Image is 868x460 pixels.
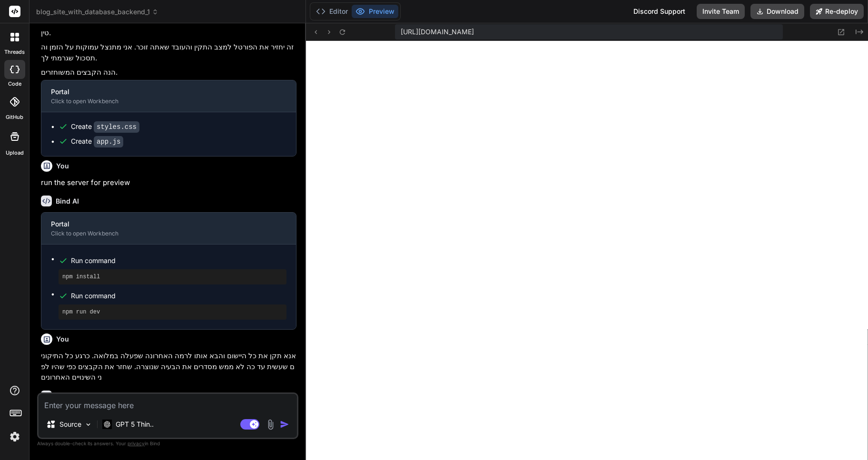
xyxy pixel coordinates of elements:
img: GPT 5 Thinking High [102,420,112,429]
div: Discord Support [628,4,691,19]
span: Run command [71,256,286,265]
img: settings [7,429,23,445]
img: icon [280,420,289,429]
button: Editor [312,5,352,18]
div: Portal [51,87,271,97]
pre: npm run dev [62,308,283,316]
span: privacy [128,440,145,446]
p: GPT 5 Thin.. [116,420,154,429]
h6: Bind AI [56,391,79,401]
span: [URL][DOMAIN_NAME] [401,27,474,37]
div: Portal [51,219,271,229]
p: הנה הקבצים המשוחזרים. [41,67,296,78]
p: run the server for preview [41,177,296,188]
button: PortalClick to open Workbench [41,80,281,112]
button: Re-deploy [810,4,864,19]
label: GitHub [6,113,23,121]
button: Preview [352,5,398,18]
p: Source [59,420,81,429]
button: PortalClick to open Workbench [41,213,281,244]
button: Invite Team [697,4,745,19]
div: Create [71,137,123,147]
button: Download [750,4,804,19]
code: app.js [94,136,123,147]
p: אנא תקן את כל היישום והבא אותו לרמה האחרונה שפעלה במלואה. כרגע כל התיקונים שעשית עד כה לא ממש מסד... [41,351,296,383]
div: Click to open Workbench [51,98,271,105]
label: code [8,80,21,88]
label: threads [4,48,25,56]
img: attachment [265,419,276,430]
h6: Bind AI [56,196,79,206]
iframe: Preview [306,41,868,460]
span: Run command [71,291,286,301]
div: Create [71,122,139,132]
p: זה יחזיר את הפורטל למצב התקין והעובד שאתה זוכר. אני מתנצל עמוקות על הזמן והתסכול שגרמתי לך. [41,42,296,63]
h6: You [56,334,69,344]
img: Pick Models [84,421,92,429]
code: styles.css [94,121,139,133]
div: Click to open Workbench [51,230,271,237]
label: Upload [6,149,24,157]
span: blog_site_with_database_backend_1 [36,7,158,17]
pre: npm install [62,273,283,281]
h6: You [56,161,69,171]
p: Always double-check its answers. Your in Bind [37,439,298,448]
